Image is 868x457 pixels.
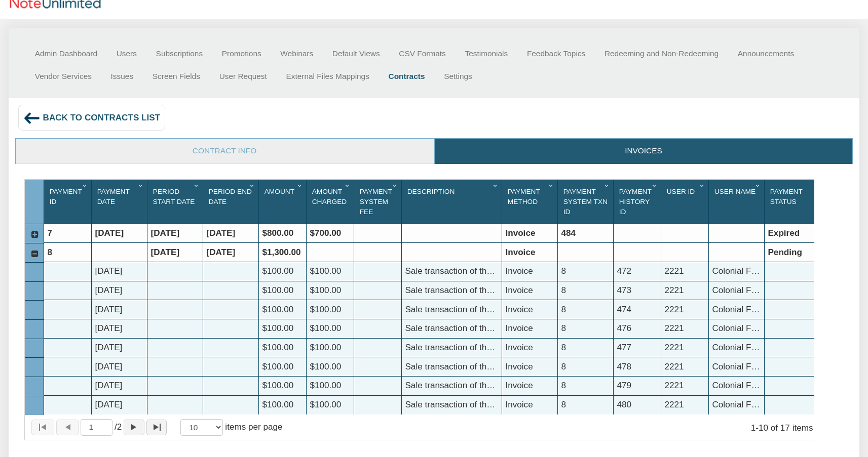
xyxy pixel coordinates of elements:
div: Invoice [502,281,557,300]
a: External Files Mappings [277,65,379,88]
span: 1 10 of 17 items [751,423,813,433]
div: Sort None [94,183,147,210]
span: Payment Date [97,188,130,205]
div: 479 [614,377,661,395]
div: Sale transaction of the Note 61456 on [STREET_ADDRESS][PERSON_NAME] [402,281,502,300]
div: 8 [44,243,91,262]
div: $100.00 [307,377,354,395]
div: $100.00 [307,339,354,357]
div: 8 [558,319,613,338]
span: User Name [714,188,756,195]
div: Column Menu [80,180,91,190]
div: Sort None [663,183,708,209]
div: User Id Sort None [663,183,708,209]
div: [DATE] [147,243,203,262]
div: Payment Date Sort None [94,183,147,210]
div: Colonial Funding Group [709,319,764,338]
div: $100.00 [307,281,354,300]
div: Payment System Txn Id Sort None [560,183,613,220]
div: Sort None [560,183,613,220]
abbr: through [756,423,759,433]
div: $100.00 [259,396,306,415]
div: [DATE] [92,377,147,395]
div: 472 [614,262,661,281]
div: Sort None [46,183,91,210]
div: Payment Status Sort None [767,183,820,210]
div: Invoice [502,396,557,415]
div: $700.00 [307,224,354,243]
img: back_arrow_left_icon.svg [23,109,41,127]
div: Column Menu [602,180,613,190]
div: User Name Sort None [711,183,764,209]
div: $100.00 [307,262,354,281]
div: Amount Charged Sort None [309,183,354,219]
div: [DATE] [92,300,147,319]
div: 2221 [661,396,708,415]
div: 2221 [661,300,708,319]
a: Admin Dashboard [25,42,107,65]
div: Sale transaction of the Note 61461 on [STREET_ADDRESS] [402,319,502,338]
div: Column Menu [247,180,258,190]
div: 473 [614,281,661,300]
div: 8 [558,281,613,300]
div: Sort None [261,183,306,209]
div: Invoice [502,319,557,338]
div: $100.00 [307,300,354,319]
div: $800.00 [259,224,306,243]
div: Sort None [616,183,661,220]
div: 484 [558,224,613,243]
div: Amount Sort None [261,183,306,209]
div: 476 [614,319,661,338]
div: Invoice [502,243,557,262]
a: Promotions [212,42,271,65]
div: Period Start Date Sort None [149,183,203,219]
div: Sale transaction of the Note 61454 on [STREET_ADDRESS][PERSON_NAME] [402,339,502,357]
div: Period End Date Sort None [205,183,258,210]
div: 7 [44,224,91,243]
div: Column Menu [136,180,146,190]
input: Selected page [81,419,112,436]
span: Payment Status [770,188,803,205]
span: Period Start Date [153,188,195,205]
a: Vendor Services [25,65,101,88]
div: $100.00 [307,396,354,415]
div: Column Menu [192,180,202,190]
a: Webinars [271,42,323,65]
div: Sort None [356,183,401,220]
div: Expired [765,224,820,243]
div: [DATE] [92,319,147,338]
div: Column Menu [295,180,306,190]
div: 2221 [661,262,708,281]
div: [DATE] [92,357,147,376]
a: Contracts [379,65,435,88]
div: [DATE] [92,281,147,300]
div: $100.00 [259,262,306,281]
div: 2221 [661,339,708,357]
div: Sort None [504,183,557,210]
div: 474 [614,300,661,319]
div: Invoice [502,224,557,243]
span: Payment History Id [619,188,652,216]
div: Column Menu [753,180,764,190]
div: 8 [558,300,613,319]
span: Period End Date [209,188,252,205]
div: 2221 [661,281,708,300]
div: 8 [558,357,613,376]
div: Sale transaction of the Note 61465 on [STREET_ADDRESS][PERSON_NAME] [402,357,502,376]
a: Announcements [728,42,804,65]
div: Invoice [502,339,557,357]
div: $100.00 [259,281,306,300]
div: 2221 [661,377,708,395]
div: 8 [558,377,613,395]
span: 2 [115,421,122,433]
a: Testimonials [456,42,517,65]
div: [DATE] [203,243,258,262]
div: Sale transaction of the Note 61455 on [STREET_ADDRESS] [402,262,502,281]
div: $100.00 [259,319,306,338]
div: Colonial Funding Group [709,281,764,300]
div: Colonial Funding Group [709,339,764,357]
div: [DATE] [92,339,147,357]
span: Amount Charged [312,188,347,205]
div: Description Sort None [404,183,502,200]
div: 2221 [661,319,708,338]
